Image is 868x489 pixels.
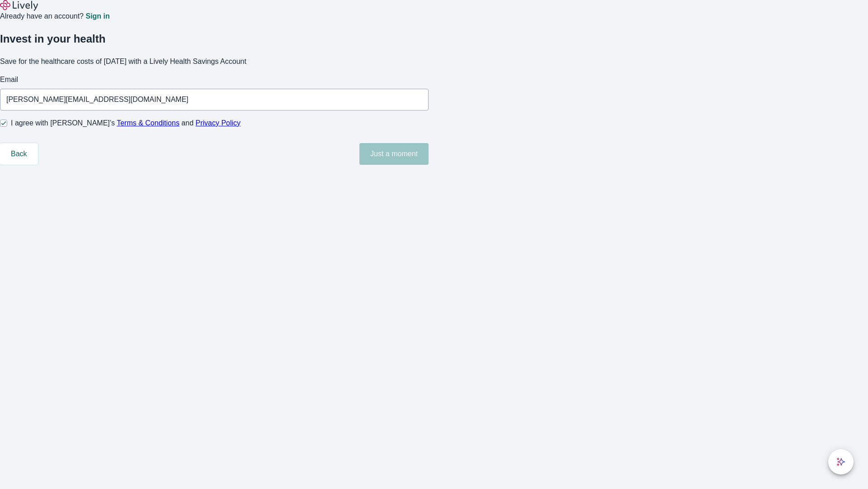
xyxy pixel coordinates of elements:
[85,13,109,20] a: Sign in
[117,119,179,127] a: Terms & Conditions
[11,118,241,129] span: I agree with [PERSON_NAME]’s and
[196,119,241,127] a: Privacy Policy
[828,449,854,475] button: chat
[836,457,845,466] svg: Lively AI Assistant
